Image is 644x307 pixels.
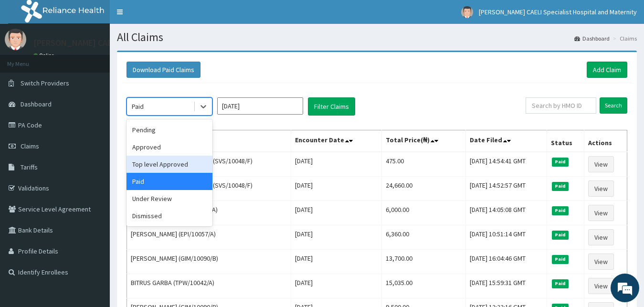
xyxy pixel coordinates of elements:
[461,6,473,18] img: User Image
[382,152,466,177] td: 475.00
[127,156,212,173] div: Top level Approved
[574,34,610,42] a: Dashboard
[547,130,584,152] th: Status
[552,231,569,239] span: Paid
[588,254,614,270] a: View
[132,102,144,111] div: Paid
[588,229,614,245] a: View
[382,250,466,274] td: 13,700.00
[382,225,466,250] td: 6,360.00
[600,97,627,114] input: Search
[21,79,69,87] span: Switch Providers
[466,225,547,250] td: [DATE] 10:51:14 GMT
[157,5,179,28] div: Minimize live chat window
[291,177,382,201] td: [DATE]
[552,206,569,215] span: Paid
[584,130,627,152] th: Actions
[127,62,201,78] button: Download Paid Claims
[382,201,466,225] td: 6,000.00
[466,130,547,152] th: Date Filed
[588,205,614,221] a: View
[5,29,26,50] img: User Image
[33,52,56,59] a: Online
[127,138,212,156] div: Approved
[21,142,39,150] span: Claims
[5,205,182,239] textarea: Type your message and hit 'Enter'
[291,274,382,298] td: [DATE]
[127,250,291,274] td: [PERSON_NAME] (GIM/10090/B)
[588,156,614,172] a: View
[127,173,212,190] div: Paid
[217,97,303,115] input: Select Month and Year
[466,250,547,274] td: [DATE] 16:04:46 GMT
[127,225,291,250] td: [PERSON_NAME] (EPI/10057/A)
[21,100,52,108] span: Dashboard
[291,152,382,177] td: [DATE]
[127,121,212,138] div: Pending
[611,34,637,42] li: Claims
[382,177,466,201] td: 24,660.00
[588,180,614,197] a: View
[50,53,160,66] div: Chat with us now
[33,39,244,47] p: [PERSON_NAME] CAELI Specialist Hospital and Maternity
[526,97,596,114] input: Search by HMO ID
[55,93,132,189] span: We're online!
[291,201,382,225] td: [DATE]
[117,31,637,43] h1: All Claims
[18,48,39,72] img: d_794563401_company_1708531726252_794563401
[588,278,614,294] a: View
[552,279,569,288] span: Paid
[466,177,547,201] td: [DATE] 14:52:57 GMT
[382,274,466,298] td: 15,035.00
[291,225,382,250] td: [DATE]
[308,97,355,116] button: Filter Claims
[466,201,547,225] td: [DATE] 14:05:08 GMT
[552,158,569,166] span: Paid
[552,255,569,264] span: Paid
[127,207,212,224] div: Dismissed
[479,8,637,16] span: [PERSON_NAME] CAELI Specialist Hospital and Maternity
[552,182,569,191] span: Paid
[291,250,382,274] td: [DATE]
[587,62,627,78] a: Add Claim
[127,190,212,207] div: Under Review
[291,130,382,152] th: Encounter Date
[466,152,547,177] td: [DATE] 14:54:41 GMT
[382,130,466,152] th: Total Price(₦)
[466,274,547,298] td: [DATE] 15:59:31 GMT
[21,163,38,171] span: Tariffs
[127,274,291,298] td: BITRUS GARBA (TPW/10042/A)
